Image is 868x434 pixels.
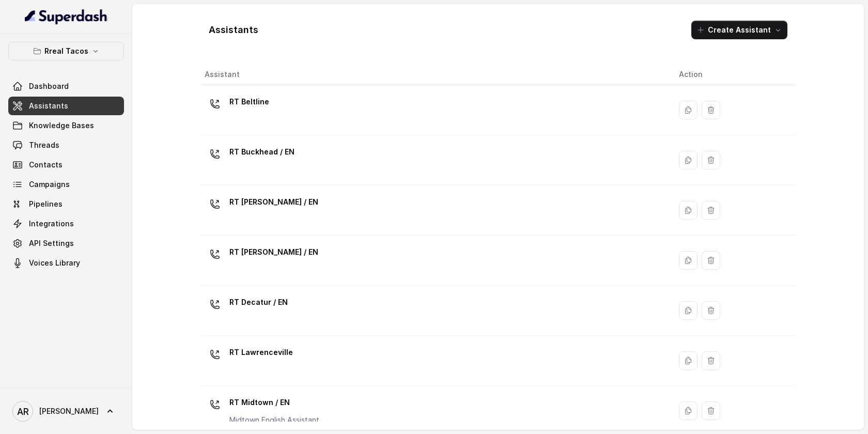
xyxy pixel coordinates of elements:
[229,344,293,361] p: RT Lawrenceville
[25,8,108,25] img: light.svg
[17,406,29,417] text: AR
[8,77,124,96] a: Dashboard
[229,294,288,311] p: RT Decatur / EN
[29,81,69,91] span: Dashboard
[29,199,63,209] span: Pipelines
[8,42,124,60] button: Rreal Tacos
[29,160,63,170] span: Contacts
[209,22,258,38] h1: Assistants
[229,394,319,411] p: RT Midtown / EN
[29,101,68,111] span: Assistants
[8,195,124,213] a: Pipelines
[44,45,88,57] p: Rreal Tacos
[8,254,124,272] a: Voices Library
[29,219,74,229] span: Integrations
[29,140,59,150] span: Threads
[29,258,80,268] span: Voices Library
[29,179,70,190] span: Campaigns
[39,406,99,416] span: [PERSON_NAME]
[29,238,74,249] span: API Settings
[229,415,319,425] p: Midtown English Assistant
[229,144,295,160] p: RT Buckhead / EN
[8,116,124,135] a: Knowledge Bases
[200,64,671,85] th: Assistant
[8,175,124,194] a: Campaigns
[8,397,124,426] a: [PERSON_NAME]
[29,120,94,131] span: Knowledge Bases
[229,194,318,210] p: RT [PERSON_NAME] / EN
[229,244,318,260] p: RT [PERSON_NAME] / EN
[671,64,796,85] th: Action
[8,214,124,233] a: Integrations
[691,21,787,39] button: Create Assistant
[8,156,124,174] a: Contacts
[8,136,124,154] a: Threads
[8,97,124,115] a: Assistants
[8,234,124,253] a: API Settings
[229,94,269,110] p: RT Beltline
